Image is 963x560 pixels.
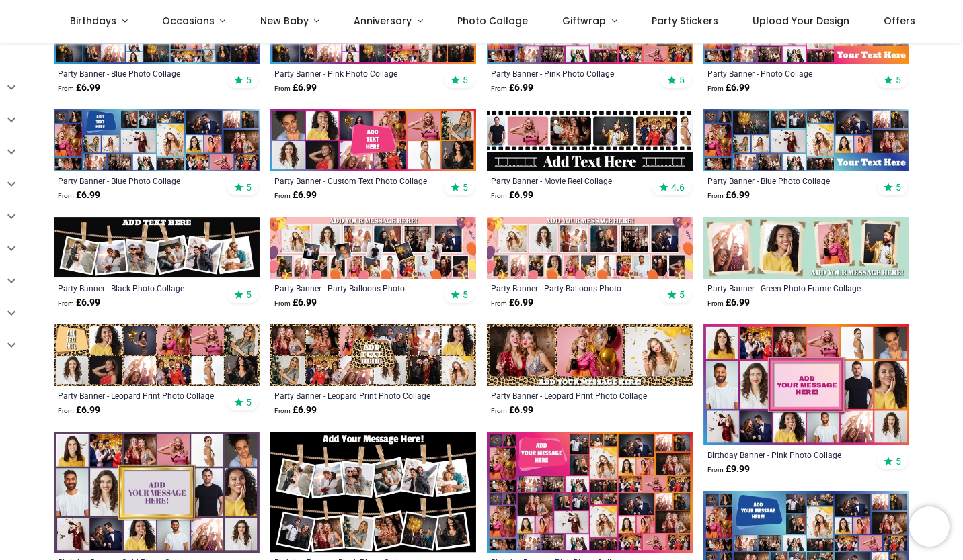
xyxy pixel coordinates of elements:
[707,296,750,310] strong: £ 6.99
[896,181,901,193] span: 5
[260,14,309,28] span: New Baby
[909,506,950,547] iframe: Brevo live chat
[274,85,291,92] span: From
[274,192,291,199] span: From
[707,81,750,95] strong: £ 6.99
[58,192,74,199] span: From
[679,289,685,301] span: 5
[491,407,507,414] span: From
[487,217,693,279] img: Personalised Party Banner - Party Balloons Photo Collage - 17 Photo Upload
[54,324,260,386] img: Personalised Party Banner - Leopard Print Photo Collage - 11 Photo Upload
[707,463,750,476] strong: £ 9.99
[58,407,74,414] span: From
[707,68,865,79] a: Party Banner - Photo Collage
[491,175,649,186] a: Party Banner - Movie Reel Collage
[58,85,74,92] span: From
[274,189,317,202] strong: £ 6.99
[707,85,724,92] span: From
[491,68,649,79] a: Party Banner - Pink Photo Collage
[58,81,100,95] strong: £ 6.99
[58,390,216,401] a: Party Banner - Leopard Print Photo Collage
[703,109,909,171] img: Personalised Party Banner - Blue Photo Collage - 23 Photo upload
[491,189,533,202] strong: £ 6.99
[679,74,685,86] span: 5
[487,432,693,553] img: Personalised Birthday Backdrop Banner - Pink Photo Collage - Add Text & 48 Photo Upload
[54,432,260,553] img: Personalised Birthday Backdrop Banner - Gold Photo Collage - 16 Photo Upload
[491,404,533,417] strong: £ 6.99
[58,175,216,186] a: Party Banner - Blue Photo Collage
[896,74,901,86] span: 5
[487,324,693,386] img: Personalised Party Banner - Leopard Print Photo Collage - 3 Photo Upload
[487,109,693,171] img: Personalised Party Banner - Movie Reel Collage - 6 Photo Upload
[270,432,476,553] img: Personalised Birthday Backdrop Banner - Black Photo Collage - 12 Photo Upload
[707,299,724,307] span: From
[58,68,216,79] a: Party Banner - Blue Photo Collage
[463,289,468,301] span: 5
[274,299,291,307] span: From
[58,404,100,417] strong: £ 6.99
[491,299,507,307] span: From
[274,283,432,293] a: Party Banner - Party Balloons Photo Collage
[58,189,100,202] strong: £ 6.99
[671,181,685,193] span: 4.6
[270,324,476,386] img: Personalised Party Banner - Leopard Print Photo Collage - Custom Text & 12 Photo Upload
[54,109,260,171] img: Personalised Party Banner - Blue Photo Collage - Custom Text & 25 Photo upload
[70,14,116,28] span: Birthdays
[246,181,252,193] span: 5
[491,192,507,199] span: From
[884,14,915,28] span: Offers
[491,85,507,92] span: From
[457,14,528,28] span: Photo Collage
[707,283,865,293] a: Party Banner - Green Photo Frame Collage
[246,74,252,86] span: 5
[707,449,865,460] a: Birthday Banner - Pink Photo Collage
[162,14,215,28] span: Occasions
[703,324,909,445] img: Personalised Birthday Backdrop Banner - Pink Photo Collage - 16 Photo Upload
[274,68,432,79] a: Party Banner - Pink Photo Collage
[246,289,252,301] span: 5
[652,14,718,28] span: Party Stickers
[491,296,533,310] strong: £ 6.99
[896,455,901,467] span: 5
[274,81,317,95] strong: £ 6.99
[707,189,750,202] strong: £ 6.99
[274,175,432,186] a: Party Banner - Custom Text Photo Collage
[491,390,649,401] a: Party Banner - Leopard Print Photo Collage
[274,390,432,401] a: Party Banner - Leopard Print Photo Collage
[463,74,468,86] span: 5
[270,109,476,171] img: Personalised Party Banner - Custom Text Photo Collage - 12 Photo Upload
[58,283,216,293] a: Party Banner - Black Photo Collage
[54,217,260,279] img: Personalised Party Banner - Black Photo Collage - 6 Photo Upload
[463,181,468,193] span: 5
[270,217,476,279] img: Personalised Party Banner - Party Balloons Photo Collage - 22 Photo Upload
[274,407,291,414] span: From
[246,396,252,408] span: 5
[707,192,724,199] span: From
[707,175,865,186] a: Party Banner - Blue Photo Collage
[274,296,317,310] strong: £ 6.99
[703,217,909,279] img: Personalised Party Banner - Green Photo Frame Collage - 4 Photo Upload
[491,81,533,95] strong: £ 6.99
[491,283,649,293] a: Party Banner - Party Balloons Photo Collage
[58,299,74,307] span: From
[354,14,412,28] span: Anniversary
[274,404,317,417] strong: £ 6.99
[58,296,100,310] strong: £ 6.99
[753,14,849,28] span: Upload Your Design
